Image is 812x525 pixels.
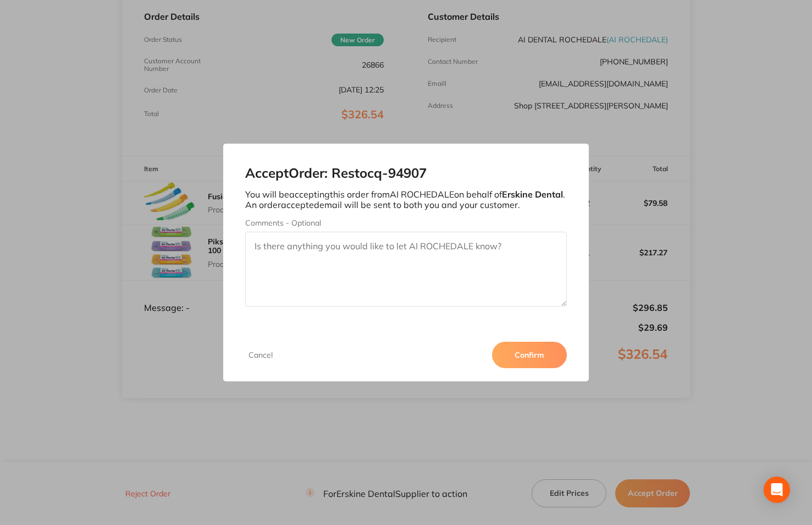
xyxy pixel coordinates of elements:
label: Comments - Optional [245,218,567,227]
b: Erskine Dental [502,189,563,200]
h2: Accept Order: Restocq- 94907 [245,166,567,181]
button: Confirm [492,342,567,368]
div: Open Intercom Messenger [764,477,790,503]
p: You will be accepting this order from AI ROCHEDALE on behalf of . An order accepted email will be... [245,189,567,210]
button: Cancel [245,350,276,360]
